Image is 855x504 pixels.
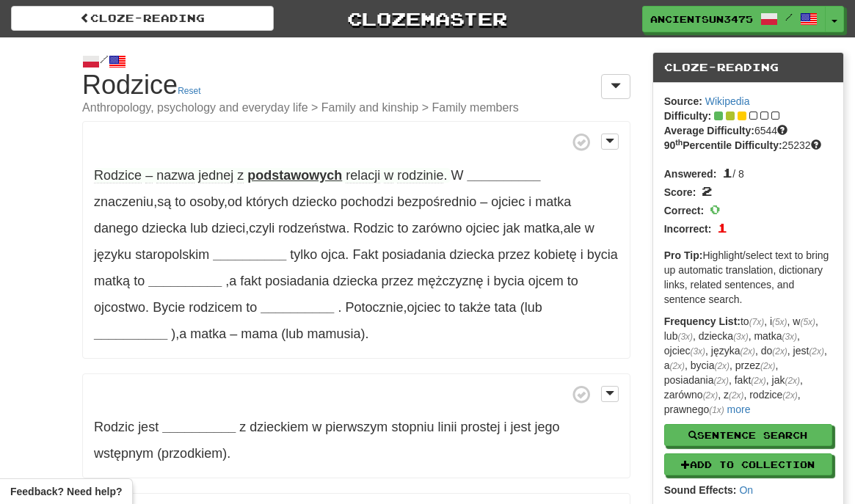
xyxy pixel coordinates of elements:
[250,420,308,434] span: dzieckiem
[178,86,200,96] a: Reset
[785,376,799,386] em: (2x)
[142,221,186,235] span: dziecka
[292,194,337,209] span: dziecko
[491,194,525,209] span: ojciec
[138,420,159,434] span: jest
[664,186,696,198] strong: Score:
[733,332,748,342] em: (3x)
[156,168,194,183] span: nazwa
[412,221,462,235] span: zarówno
[664,248,832,307] p: Highlight/select text to bring up automatic translation, dictionary links, related sentences, and...
[664,164,832,182] div: / 8
[345,300,542,315] span: ,
[722,164,732,180] span: 1
[495,300,517,315] span: tata
[94,326,167,341] strong: __________
[247,168,342,183] strong: podstawowych
[153,300,185,315] span: Bycie
[341,194,393,209] span: pochodzi
[760,361,775,371] em: (2x)
[94,168,142,183] span: Rodzice
[534,247,577,262] span: kobietę
[157,446,227,461] span: (przodkiem)
[437,420,456,434] span: linii
[670,361,685,371] em: (2x)
[171,326,175,341] span: )
[664,123,832,138] div: 6544
[785,12,793,22] span: /
[229,274,236,288] span: a
[157,194,171,209] span: są
[189,300,242,315] span: rodzicem
[675,138,683,147] sup: th
[162,420,236,434] strong: __________
[664,139,782,151] strong: 90 Percentile Difficulty:
[749,317,764,327] em: (7x)
[504,420,507,434] span: i
[10,484,122,499] span: Open feedback widget
[581,247,583,262] span: i
[585,221,594,235] span: w
[11,6,274,31] a: Cloze-Reading
[391,420,434,434] span: stopniu
[709,405,724,415] em: (1x)
[650,12,753,26] span: AncientSun3475
[312,420,321,434] span: w
[564,221,581,235] span: ale
[94,194,153,209] span: znaczeniu
[82,70,630,114] h1: Rodzice
[703,390,718,401] em: (2x)
[179,326,186,341] span: a
[94,274,130,288] span: matką
[664,424,832,446] button: Sentence Search
[134,274,145,288] span: to
[307,326,365,341] span: mamusia)
[782,390,797,401] em: (2x)
[494,274,525,288] span: bycia
[782,332,797,342] em: (3x)
[171,326,368,341] span: , .
[246,194,288,209] span: których
[691,346,705,357] em: (3x)
[228,194,242,209] span: od
[466,221,500,235] span: ojciec
[653,53,843,83] div: Cloze-Reading
[261,300,334,315] strong: __________
[535,420,560,434] span: jego
[384,168,393,183] span: w
[664,315,741,327] strong: Frequency List:
[450,247,495,262] span: dziecka
[94,446,153,461] span: wstępnym
[664,249,703,261] strong: Pro Tip:
[664,138,832,153] div: 25232
[296,6,559,32] a: Clozemaster
[664,205,704,216] strong: Correct:
[407,300,440,315] span: ojciec
[587,247,618,262] span: bycia
[148,274,222,288] strong: __________
[664,314,832,417] p: to , i , w , lub , dziecka , matka , ojciec , języka , do , jest , a , bycia , przez , posiadania...
[237,168,244,183] span: z
[281,326,303,341] span: (lub
[198,168,233,183] span: jednej
[714,361,729,371] em: (2x)
[713,376,728,386] em: (2x)
[290,247,349,262] span: .
[664,95,702,107] strong: Source:
[94,420,560,461] span: .
[94,221,138,235] span: danego
[739,484,753,496] a: On
[82,52,630,70] div: /
[190,221,208,235] span: lub
[325,420,388,434] span: pierwszym
[511,420,531,434] span: jest
[460,420,500,434] span: prostej
[809,346,823,357] em: (2x)
[211,221,245,235] span: dzieci
[772,317,787,327] em: (5x)
[772,346,787,357] em: (2x)
[664,223,712,235] strong: Incorrect:
[230,326,237,341] span: –
[346,168,447,183] span: .
[702,183,712,199] span: 2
